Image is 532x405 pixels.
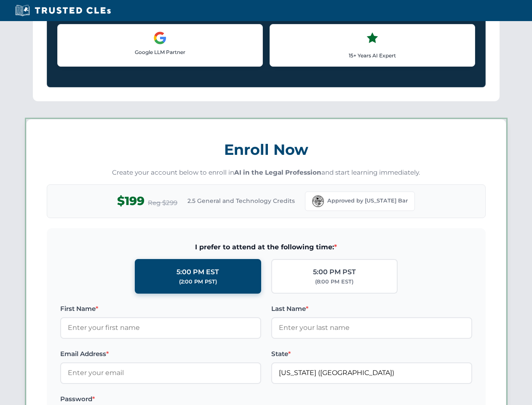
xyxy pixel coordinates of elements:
input: Enter your first name [60,317,261,338]
label: Email Address [60,349,261,359]
span: Reg $299 [148,198,177,208]
p: Google LLM Partner [64,48,256,56]
img: Google [153,31,167,45]
img: Florida Bar [312,195,324,207]
span: Approved by [US_STATE] Bar [327,197,408,205]
input: Florida (FL) [271,362,472,383]
span: $199 [117,192,144,211]
div: 5:00 PM PST [313,267,356,278]
label: First Name [60,304,261,314]
div: 5:00 PM EST [176,267,219,278]
div: (8:00 PM EST) [315,278,353,286]
div: (2:00 PM PST) [179,278,217,286]
label: Last Name [271,304,472,314]
h3: Enroll Now [47,136,486,163]
p: 15+ Years AI Expert [277,51,468,59]
strong: AI in the Legal Profession [234,168,321,176]
label: State [271,349,472,359]
input: Enter your email [60,362,261,383]
span: 2.5 General and Technology Credits [187,196,295,205]
img: Trusted CLEs [13,4,113,17]
input: Enter your last name [271,317,472,338]
span: I prefer to attend at the following time: [60,242,472,253]
label: Password [60,394,261,404]
p: Create your account below to enroll in and start learning immediately. [47,168,486,178]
